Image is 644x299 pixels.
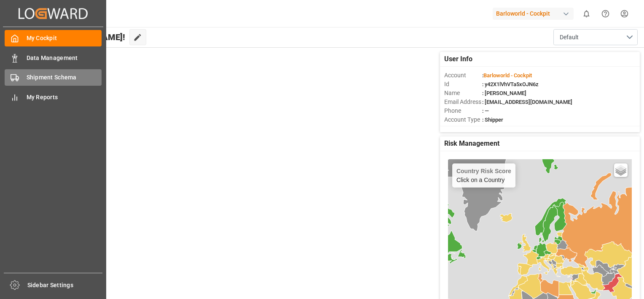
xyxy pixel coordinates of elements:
[456,168,511,174] h4: Country Risk Score
[482,90,526,96] span: : [PERSON_NAME]
[5,89,102,105] a: My Reports
[444,80,482,89] span: Id
[444,71,482,80] span: Account
[482,108,489,114] span: : —
[482,117,503,123] span: : Shipper
[27,34,102,43] span: My Cockpit
[596,4,615,23] button: Help Center
[27,54,102,63] span: Data Management
[577,4,596,23] button: show 0 new notifications
[27,281,103,290] span: Sidebar Settings
[444,54,472,64] span: User Info
[444,115,482,124] span: Account Type
[35,29,125,45] span: Hello [PERSON_NAME]!
[444,98,482,106] span: Email Address
[482,99,572,105] span: : [EMAIL_ADDRESS][DOMAIN_NAME]
[5,69,102,86] a: Shipment Schema
[560,33,579,42] span: Default
[27,73,102,82] span: Shipment Schema
[483,72,532,79] span: Barloworld - Cockpit
[444,89,482,98] span: Name
[614,163,628,177] a: Layers
[493,8,574,20] div: Barloworld - Cockpit
[482,81,539,87] span: : y42X1lVhVTa5xOJN6z
[553,29,638,45] button: open menu
[5,30,102,46] a: My Cockpit
[444,139,499,149] span: Risk Management
[27,93,102,102] span: My Reports
[456,168,511,183] div: Click on a Country
[5,49,102,66] a: Data Management
[482,72,532,79] span: :
[493,5,577,22] button: Barloworld - Cockpit
[444,106,482,115] span: Phone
